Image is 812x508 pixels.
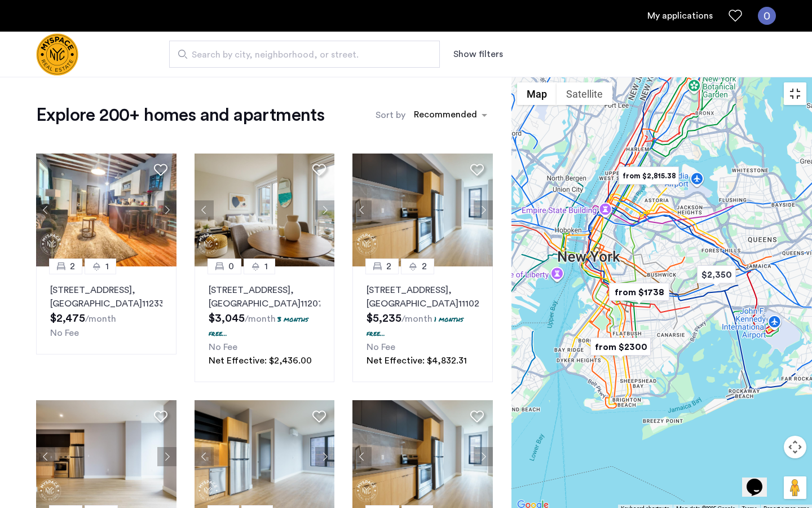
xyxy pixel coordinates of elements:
span: 0 [228,260,234,273]
span: No Fee [209,343,237,352]
button: Show street map [517,82,557,105]
div: Recommended [412,108,477,124]
a: 22[STREET_ADDRESS], [GEOGRAPHIC_DATA]111021 months free...No FeeNet Effective: $4,832.31 [352,266,493,382]
button: Next apartment [315,200,334,220]
button: Previous apartment [195,200,214,220]
span: 1 [264,260,268,273]
span: No Fee [50,329,79,338]
span: $2,475 [50,313,85,324]
button: Next apartment [474,447,493,466]
button: Next apartment [474,200,493,220]
button: Next apartment [157,200,176,220]
span: Net Effective: $4,832.31 [367,356,467,365]
button: Previous apartment [195,447,214,466]
span: $5,235 [367,313,401,324]
button: Previous apartment [36,447,55,466]
a: Favorites [729,9,742,23]
button: Drag Pegman onto the map to open Street View [784,476,806,499]
button: Next apartment [157,447,176,466]
span: 2 [386,260,391,273]
a: My application [647,9,713,23]
button: Show or hide filters [453,47,503,61]
span: Net Effective: $2,436.00 [209,356,312,365]
p: 3 months free... [209,314,308,338]
img: 1997_638660674255189691.jpeg [36,154,176,266]
sub: /month [245,314,276,323]
a: 21[STREET_ADDRESS], [GEOGRAPHIC_DATA]11233No Fee [36,266,176,354]
label: Sort by [376,108,405,122]
p: [STREET_ADDRESS] 11233 [50,283,162,310]
img: user [758,7,776,25]
button: Show satellite imagery [557,82,612,105]
ng-select: sort-apartment [408,105,493,125]
span: 1 [105,260,109,273]
iframe: chat widget [742,463,778,497]
span: No Fee [367,343,395,352]
div: from $2,815.38 [614,163,683,189]
img: logo [36,33,78,76]
span: 2 [70,260,75,273]
button: Previous apartment [352,447,372,466]
button: Toggle fullscreen view [784,82,806,105]
button: Next apartment [315,447,334,466]
span: Search by city, neighborhood, or street. [192,48,408,62]
div: from $1738 [604,279,674,305]
span: $3,045 [209,313,245,324]
p: [STREET_ADDRESS] 11207 [209,283,321,310]
sub: /month [85,314,116,323]
a: Cazamio logo [36,33,78,76]
h1: Explore 200+ homes and apartments [36,104,324,126]
p: [STREET_ADDRESS] 11102 [367,283,479,310]
button: Previous apartment [36,200,55,220]
sub: /month [401,314,433,323]
div: from $2300 [586,334,655,360]
img: 1997_638519968035243270.png [352,154,493,266]
a: 01[STREET_ADDRESS], [GEOGRAPHIC_DATA]112073 months free...No FeeNet Effective: $2,436.00 [195,266,335,382]
input: Apartment Search [169,41,440,68]
button: Previous apartment [352,200,372,220]
img: 1997_638519001096654587.png [195,154,335,266]
div: $2,350 [692,262,740,287]
span: 2 [422,260,427,273]
button: Map camera controls [784,436,806,458]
